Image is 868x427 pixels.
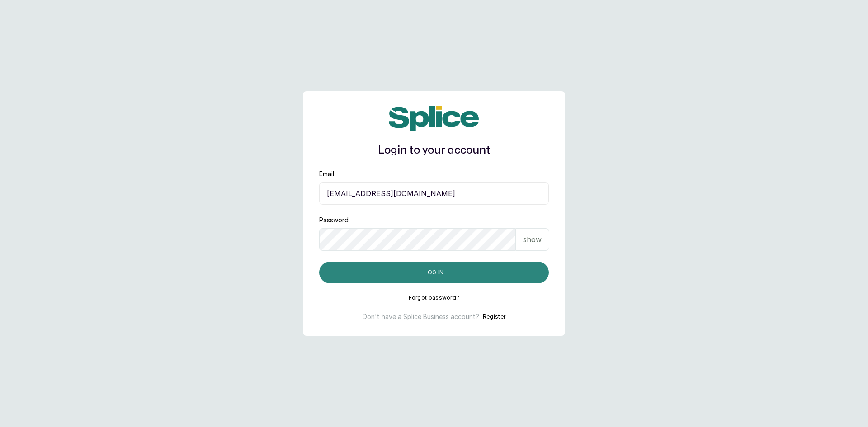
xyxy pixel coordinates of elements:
[319,262,549,283] button: Log in
[319,142,549,159] h1: Login to your account
[319,216,349,225] label: Password
[409,294,460,301] button: Forgot password?
[483,312,505,321] button: Register
[523,234,542,245] p: show
[319,169,334,178] label: Email
[319,182,549,205] input: email@acme.com
[363,312,479,321] p: Don't have a Splice Business account?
